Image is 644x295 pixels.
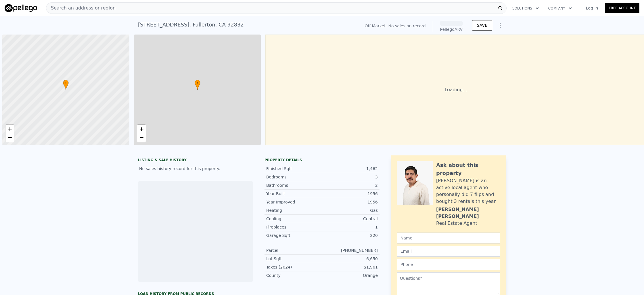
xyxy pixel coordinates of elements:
div: Ask about this property [436,161,500,177]
div: 6,650 [322,256,378,262]
div: Fireplaces [266,224,322,230]
div: LISTING & SALE HISTORY [138,158,253,163]
div: Real Estate Agent [436,220,477,227]
button: Solutions [508,3,544,14]
div: 2 [322,182,378,188]
div: Cooling [266,216,322,222]
div: 3 [322,174,378,180]
div: 1956 [322,199,378,205]
input: Email [397,246,500,257]
div: Lot Sqft [266,256,322,262]
a: Zoom out [137,133,146,142]
div: Orange [322,273,378,278]
div: Year Built [266,191,322,197]
div: Bathrooms [266,182,322,188]
div: [PERSON_NAME] is an active local agent who personally did 7 flips and bought 3 rentals this year. [436,177,500,205]
span: − [139,134,143,141]
div: Year Improved [266,199,322,205]
div: 1 [322,224,378,230]
span: − [8,134,12,141]
div: Central [322,216,378,222]
div: [PERSON_NAME] [PERSON_NAME] [436,206,500,220]
a: Log In [579,5,605,11]
input: Name [397,233,500,243]
a: Free Account [605,3,639,13]
div: 1,462 [322,166,378,172]
span: + [8,125,12,132]
div: [STREET_ADDRESS] , Fullerton , CA 92832 [138,21,244,29]
img: Pellego [5,4,37,12]
div: Gas [322,208,378,213]
div: $1,961 [322,264,378,270]
div: 1956 [322,191,378,197]
div: Off Market. No sales on record [365,23,425,29]
span: + [139,125,143,132]
div: County [266,273,322,278]
div: Garage Sqft [266,233,322,238]
div: • [195,80,200,90]
button: SAVE [472,20,492,31]
div: • [63,80,69,90]
input: Phone [397,259,500,270]
div: Parcel [266,248,322,253]
div: No sales history record for this property. [138,163,253,174]
div: Finished Sqft [266,166,322,172]
a: Zoom in [5,125,14,133]
span: • [63,81,69,86]
button: Company [544,3,577,14]
div: [PHONE_NUMBER] [322,248,378,253]
span: Search an address or region [46,5,116,12]
button: Show Options [494,20,506,31]
div: 220 [322,233,378,238]
div: Property details [264,158,379,162]
span: • [195,81,200,86]
div: Taxes (2024) [266,264,322,270]
div: Heating [266,208,322,213]
div: Bedrooms [266,174,322,180]
a: Zoom in [137,125,146,133]
div: Pellego ARV [440,26,463,32]
a: Zoom out [5,133,14,142]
